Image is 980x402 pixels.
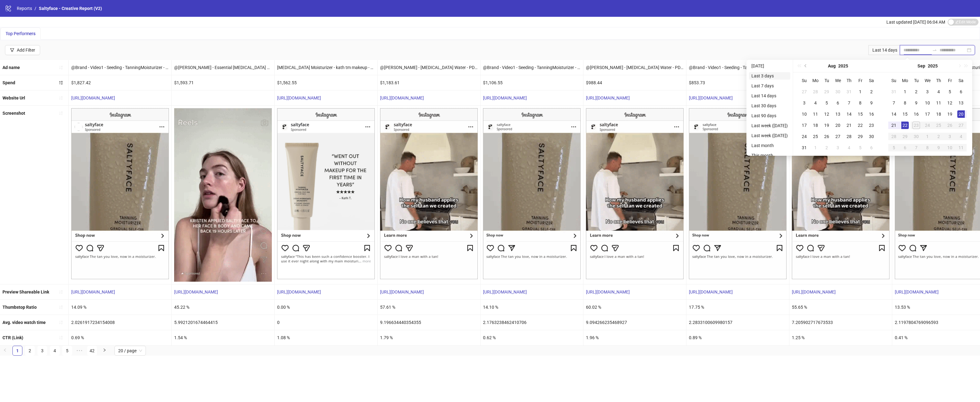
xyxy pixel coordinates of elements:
div: 2.0261917234154008 [69,315,171,330]
td: 2025-08-29 [855,131,866,142]
td: 2025-07-30 [832,86,843,97]
a: 5 [63,346,72,355]
div: 28 [890,133,898,140]
div: Page Size [114,346,146,356]
td: 2025-09-08 [899,97,911,109]
div: 7.205902717673533 [789,315,892,330]
span: right [103,348,106,352]
div: 23 [868,122,875,129]
td: 2025-08-10 [799,109,810,120]
td: 2025-10-10 [944,142,955,153]
div: 29 [857,133,864,140]
span: sort-ascending [59,305,63,309]
span: sort-ascending [59,111,63,115]
td: 2025-09-05 [855,142,866,153]
div: 19 [823,122,830,129]
div: 26 [823,133,830,140]
div: @[PERSON_NAME] - Essential [MEDICAL_DATA] Set - PDP - B&A - Copy 2 [172,60,274,75]
li: Next Page [100,346,109,356]
td: 2025-08-07 [843,97,855,109]
td: 2025-08-03 [799,97,810,109]
div: 3 [834,144,842,151]
div: 2 [935,133,942,140]
div: 14 [845,110,853,118]
td: 2025-10-09 [933,142,944,153]
div: 29 [901,133,909,140]
td: 2025-08-02 [866,86,877,97]
b: Screenshot [2,111,25,116]
th: We [922,75,933,86]
td: 2025-08-24 [799,131,810,142]
span: filter [10,48,14,52]
a: [URL][DOMAIN_NAME] [174,289,218,294]
div: 1 [857,88,864,95]
a: 2 [25,346,35,355]
a: [URL][DOMAIN_NAME] [689,289,733,294]
div: 25 [935,122,942,129]
td: 2025-09-26 [944,120,955,131]
td: 2025-09-07 [888,97,899,109]
th: Su [888,75,899,86]
div: 16 [913,110,920,118]
img: Screenshot 120226658409620395 [71,108,169,279]
div: 17.75 % [686,300,789,315]
a: [URL][DOMAIN_NAME] [689,95,733,100]
td: 2025-09-28 [888,131,899,142]
span: swap-right [932,48,937,53]
div: 16 [868,110,875,118]
div: 2.2833100609980157 [686,315,789,330]
td: 2025-10-04 [955,131,967,142]
div: 29 [823,88,830,95]
li: 3 [37,346,47,356]
div: 13 [834,110,842,118]
button: Previous month (PageUp) [802,60,809,72]
span: left [3,348,7,352]
th: Fr [855,75,866,86]
td: 2025-09-03 [832,142,843,153]
div: 4 [845,144,853,151]
li: 42 [87,346,97,356]
td: 2025-08-14 [843,109,855,120]
span: sort-descending [59,81,63,85]
td: 2025-10-02 [933,131,944,142]
div: 21 [890,122,898,129]
td: 2025-09-18 [933,109,944,120]
div: 11 [957,144,965,151]
span: sort-ascending [59,335,63,340]
td: 2025-07-29 [821,86,832,97]
a: 1 [13,346,22,355]
td: 2025-09-25 [933,120,944,131]
td: 2025-09-23 [911,120,922,131]
a: [URL][DOMAIN_NAME] [895,289,939,294]
div: 21 [845,122,853,129]
div: 14.09 % [69,300,171,315]
div: 1 [924,133,931,140]
div: [MEDICAL_DATA] Moisturizer - kath tm makeup - SF4545898 [275,60,377,75]
span: Last updated [DATE] 06:04 AM [886,20,945,25]
li: 5 [62,346,72,356]
td: 2025-08-25 [810,131,821,142]
div: @[PERSON_NAME] - [MEDICAL_DATA] Water - PDP - SFContest - [DATE] - Copy 2 [583,60,686,75]
div: 7 [845,99,853,107]
a: [URL][DOMAIN_NAME] [277,95,321,100]
div: 8 [901,99,909,107]
td: 2025-08-13 [832,109,843,120]
td: 2025-07-27 [799,86,810,97]
span: Saltyface - Creative Report (V2) [39,6,102,11]
div: 0.00 % [275,300,377,315]
div: 9 [868,99,875,107]
th: Su [799,75,810,86]
div: 57.61 % [378,300,480,315]
div: 9.196634440354355 [378,315,480,330]
div: 6 [901,144,909,151]
b: Website Url [2,95,25,100]
th: Fr [944,75,955,86]
li: This month [749,152,790,159]
div: 14 [890,110,898,118]
li: Next 5 Pages [75,346,85,356]
div: 0.69 % [69,330,171,345]
div: 5 [857,144,864,151]
div: $1,106.55 [481,75,583,90]
td: 2025-08-27 [832,131,843,142]
td: 2025-08-09 [866,97,877,109]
